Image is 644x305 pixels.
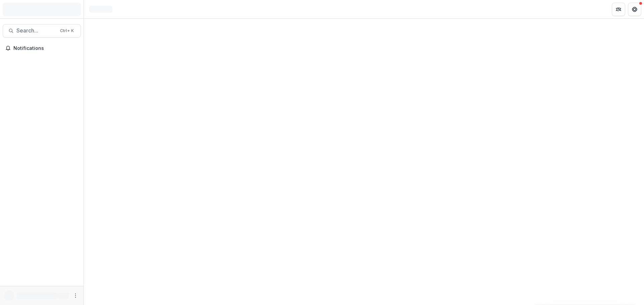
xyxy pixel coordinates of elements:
[16,27,56,34] span: Search...
[612,3,625,16] button: Partners
[59,27,75,34] div: Ctrl + K
[3,43,81,54] button: Notifications
[87,4,115,14] nav: breadcrumb
[71,292,79,300] button: More
[3,24,81,37] button: Search...
[628,3,641,16] button: Get Help
[13,46,78,51] span: Notifications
